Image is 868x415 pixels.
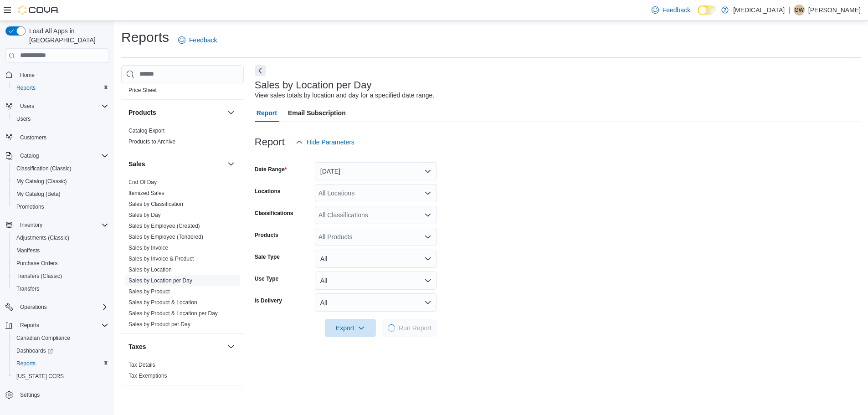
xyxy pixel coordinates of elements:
[255,297,282,304] label: Is Delivery
[128,128,164,134] a: Catalog Export
[330,319,370,337] span: Export
[128,190,164,196] a: Itemized Sales
[2,388,112,401] button: Settings
[128,212,161,218] a: Sales by Day
[424,233,431,241] button: Open list of options
[255,65,266,76] button: Next
[128,200,183,208] span: Sales by Classification
[226,107,236,118] button: Products
[16,320,108,331] span: Reports
[2,149,112,162] button: Catalog
[128,222,200,230] span: Sales by Employee (Created)
[20,102,34,110] span: Users
[808,5,861,15] p: [PERSON_NAME]
[13,232,73,243] a: Adjustments (Classic)
[128,342,224,351] button: Taxes
[128,321,190,328] span: Sales by Product per Day
[121,85,244,99] div: Pricing
[16,260,58,267] span: Purchase Orders
[128,372,167,379] span: Tax Exemptions
[128,179,157,185] a: End Of Day
[16,389,43,400] a: Settings
[9,370,112,383] button: [US_STATE] CCRS
[128,87,157,93] a: Price Sheet
[13,283,108,294] span: Transfers
[13,345,56,356] a: Dashboards
[20,152,39,159] span: Catalog
[13,358,39,369] a: Reports
[128,234,203,240] a: Sales by Employee (Tendered)
[9,244,112,257] button: Manifests
[9,188,112,200] button: My Catalog (Beta)
[13,189,64,200] a: My Catalog (Beta)
[733,5,785,15] p: [MEDICAL_DATA]
[13,163,75,174] a: Classification (Classic)
[9,357,112,370] button: Reports
[128,127,164,134] span: Catalog Export
[13,201,48,212] a: Promotions
[315,293,437,312] button: All
[13,245,43,256] a: Manifests
[128,266,172,273] a: Sales by Location
[128,245,168,251] a: Sales by Invoice
[13,245,108,256] span: Manifests
[9,113,112,125] button: Users
[2,301,112,313] button: Operations
[255,166,287,173] label: Date Range
[13,271,108,282] span: Transfers (Classic)
[16,101,38,112] button: Users
[13,371,108,382] span: Washington CCRS
[128,342,146,351] h3: Taxes
[255,80,372,91] h3: Sales by Location per Day
[9,270,112,282] button: Transfers (Classic)
[255,231,278,239] label: Products
[795,5,804,15] span: GW
[20,303,47,311] span: Operations
[13,358,108,369] span: Reports
[121,125,244,151] div: Products
[121,359,244,385] div: Taxes
[26,26,108,45] span: Load All Apps in [GEOGRAPHIC_DATA]
[128,288,170,295] a: Sales by Product
[2,131,112,144] button: Customers
[13,113,34,124] a: Users
[16,220,108,231] span: Inventory
[255,137,285,148] h3: Report
[257,104,277,122] span: Report
[424,190,431,197] button: Open list of options
[16,247,40,254] span: Manifests
[315,272,437,290] button: All
[121,177,244,333] div: Sales
[16,150,42,161] button: Catalog
[128,310,218,317] a: Sales by Product & Location per Day
[128,321,190,328] a: Sales by Product per Day
[648,1,694,19] a: Feedback
[16,101,108,112] span: Users
[255,91,434,100] div: View sales totals by location and day for a specified date range.
[20,72,35,79] span: Home
[20,391,40,399] span: Settings
[128,244,168,251] span: Sales by Invoice
[16,360,36,367] span: Reports
[9,282,112,295] button: Transfers
[16,69,108,81] span: Home
[255,188,281,195] label: Locations
[2,319,112,332] button: Reports
[288,104,346,122] span: Email Subscription
[13,201,108,212] span: Promotions
[13,271,66,282] a: Transfers (Classic)
[13,258,108,269] span: Purchase Orders
[226,159,236,169] button: Sales
[9,200,112,213] button: Promotions
[9,162,112,175] button: Classification (Classic)
[13,333,74,343] a: Canadian Compliance
[189,36,217,45] span: Feedback
[794,5,805,15] div: Georgie Williams
[399,323,431,333] span: Run Report
[307,138,354,147] span: Hide Parameters
[128,233,203,241] span: Sales by Employee (Tendered)
[128,361,155,369] span: Tax Details
[16,220,46,231] button: Inventory
[292,133,358,151] button: Hide Parameters
[16,115,31,123] span: Users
